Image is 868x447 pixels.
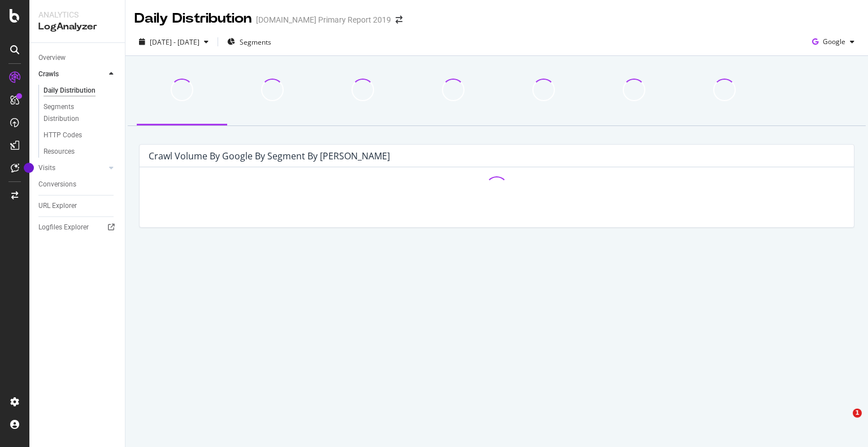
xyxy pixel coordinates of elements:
[38,68,106,80] a: Crawls
[396,16,402,24] div: arrow-right-arrow-left
[38,179,76,190] div: Conversions
[38,200,117,212] a: URL Explorer
[38,52,117,64] a: Overview
[38,162,106,174] a: Visits
[44,85,117,97] a: Daily Distribution
[38,222,117,233] a: Logfiles Explorer
[134,33,213,51] button: [DATE] - [DATE]
[38,68,59,80] div: Crawls
[38,9,116,20] div: Analytics
[38,200,77,212] div: URL Explorer
[38,162,55,174] div: Visits
[240,37,271,47] span: Segments
[38,20,116,33] div: LogAnalyzer
[44,101,117,125] a: Segments Distribution
[44,146,117,158] a: Resources
[38,222,89,233] div: Logfiles Explorer
[38,179,117,190] a: Conversions
[24,163,34,173] div: Tooltip anchor
[853,409,862,418] span: 1
[823,37,845,46] span: Google
[149,150,390,162] div: Crawl Volume by google by Segment by [PERSON_NAME]
[44,129,82,141] div: HTTP Codes
[44,85,96,97] div: Daily Distribution
[150,37,199,47] span: [DATE] - [DATE]
[134,9,251,28] div: Daily Distribution
[44,101,106,125] div: Segments Distribution
[44,129,117,141] a: HTTP Codes
[256,14,391,25] div: [DOMAIN_NAME] Primary Report 2019
[44,146,75,158] div: Resources
[223,33,276,51] button: Segments
[830,409,857,436] iframe: Intercom live chat
[38,52,66,64] div: Overview
[808,33,859,51] button: Google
